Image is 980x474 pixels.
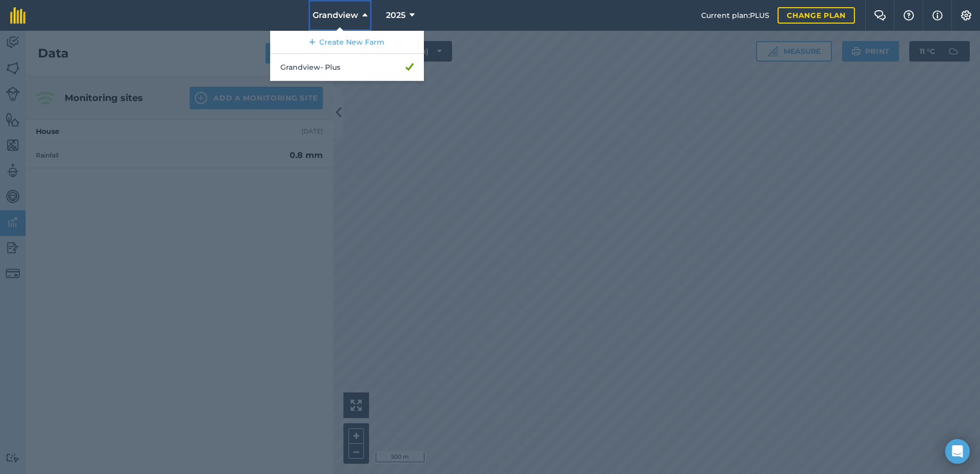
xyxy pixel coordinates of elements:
[960,10,972,21] img: A cog icon
[313,9,358,22] span: Grandview
[903,10,915,21] img: A question mark icon
[270,54,424,81] a: Grandview- Plus
[778,7,855,24] a: Change plan
[874,10,886,21] img: Two speech bubbles overlapping with the left bubble in the forefront
[932,9,943,22] img: svg+xml;base64,PHN2ZyB4bWxucz0iaHR0cDovL3d3dy53My5vcmcvMjAwMC9zdmciIHdpZHRoPSIxNyIgaGVpZ2h0PSIxNy...
[270,31,424,54] a: Create New Farm
[10,7,26,24] img: fieldmargin Logo
[945,439,970,464] div: Open Intercom Messenger
[701,10,769,21] span: Current plan : PLUS
[386,9,405,22] span: 2025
